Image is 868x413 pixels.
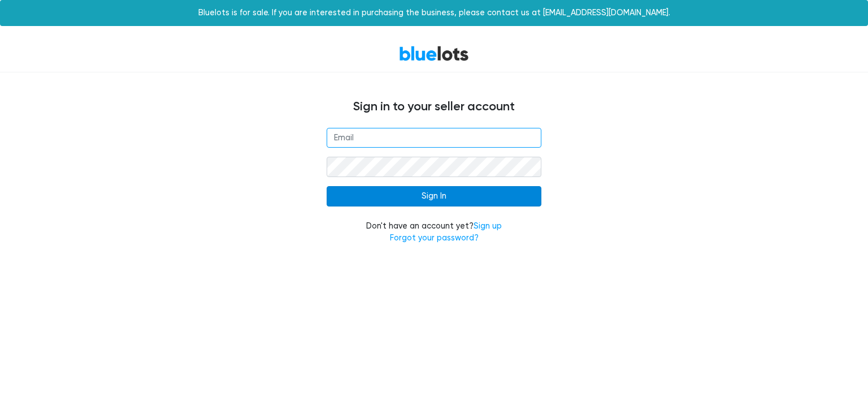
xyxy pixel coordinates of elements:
input: Email [327,128,541,148]
div: Don't have an account yet? [327,220,541,244]
a: BlueLots [399,45,469,62]
input: Sign In [327,186,541,206]
a: Sign up [474,221,502,231]
h4: Sign in to your seller account [95,100,773,114]
a: Forgot your password? [390,233,479,243]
